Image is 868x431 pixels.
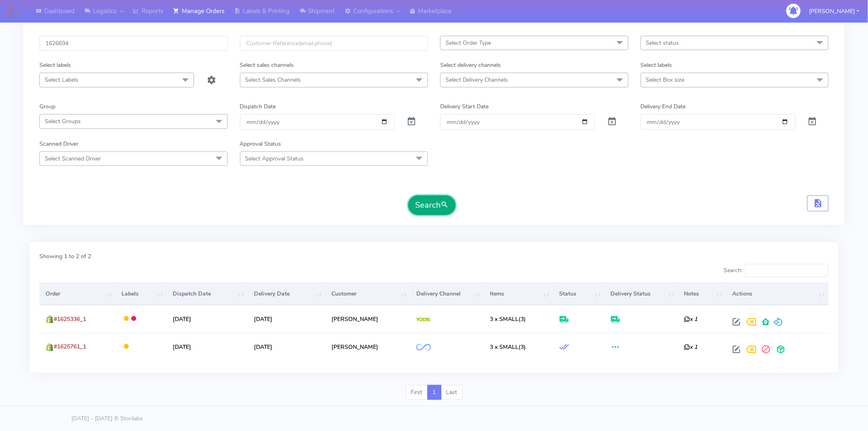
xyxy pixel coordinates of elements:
label: Delivery Start Date [440,102,489,111]
span: #1625336_1 [54,315,86,323]
span: (3) [490,315,526,323]
th: Items: activate to sort column ascending [484,283,553,305]
span: (3) [490,343,526,351]
img: Yodel [416,318,431,322]
span: Select Box size [646,76,685,84]
th: Order: activate to sort column ascending [39,283,115,305]
label: Group [39,102,55,111]
th: Delivery Status: activate to sort column ascending [604,283,678,305]
span: Select Delivery Channels [445,76,508,84]
i: x 1 [684,315,698,323]
label: Select sales channels [240,61,294,69]
th: Notes: activate to sort column ascending [678,283,726,305]
i: x 1 [684,343,698,351]
button: Search [408,195,456,215]
td: [PERSON_NAME] [325,305,410,332]
span: Select Order Type [445,39,491,47]
img: shopify.png [46,315,54,323]
label: Dispatch Date [240,102,276,111]
span: Select Sales Channels [245,76,301,84]
label: Delivery End Date [641,102,686,111]
td: [PERSON_NAME] [325,333,410,360]
span: Select Labels [45,76,78,84]
td: [DATE] [167,333,248,360]
td: [DATE] [248,305,325,332]
label: Select labels [39,61,71,69]
img: OnFleet [416,344,431,351]
label: Scanned Driver [39,140,78,148]
th: Actions: activate to sort column ascending [726,283,829,305]
th: Dispatch Date: activate to sort column ascending [167,283,248,305]
input: Customer Reference(email,phone) [240,36,428,51]
span: Select Approval Status [245,155,304,163]
input: Search: [745,264,829,277]
th: Delivery Date: activate to sort column ascending [248,283,325,305]
span: 3 x SMALL [490,315,519,323]
th: Customer: activate to sort column ascending [325,283,410,305]
span: Select Scanned Driver [45,155,101,163]
a: 1 [427,385,441,400]
input: Order Id [39,36,228,51]
td: [DATE] [167,305,248,332]
span: 3 x SMALL [490,343,519,351]
label: Search: [724,264,829,277]
th: Delivery Channel: activate to sort column ascending [410,283,484,305]
td: [DATE] [248,333,325,360]
th: Labels: activate to sort column ascending [115,283,167,305]
label: Select labels [641,61,672,69]
label: Approval Status [240,140,281,148]
span: #1625761_1 [54,343,86,351]
img: shopify.png [46,343,54,351]
label: Select delivery channels [440,61,501,69]
button: [PERSON_NAME] [803,3,866,20]
span: Select Groups [45,117,81,125]
label: Showing 1 to 2 of 2 [39,252,91,261]
th: Status: activate to sort column ascending [553,283,605,305]
span: Select status [646,39,679,47]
